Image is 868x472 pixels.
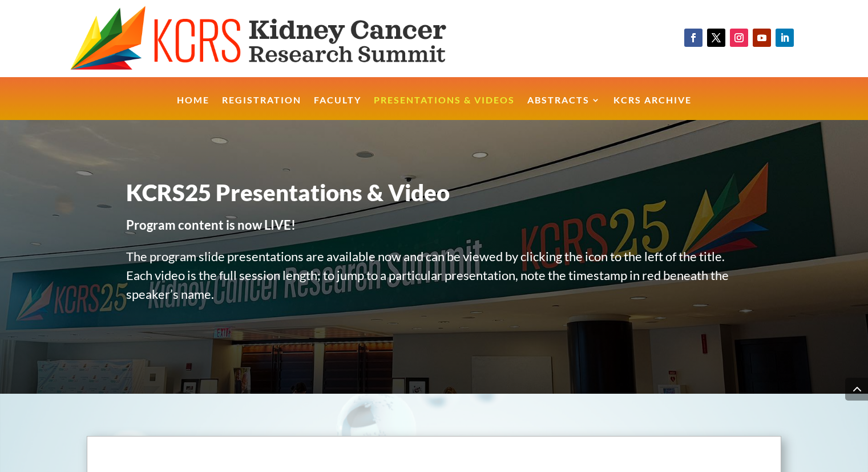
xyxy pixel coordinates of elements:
a: Follow on LinkedIn [776,29,794,47]
img: KCRS generic logo wide [70,6,492,71]
a: Follow on Facebook [684,29,703,47]
span: KCRS25 Presentations & Video [126,179,450,206]
a: Home [177,96,209,121]
a: Follow on Youtube [753,29,771,47]
a: Abstracts [527,96,601,121]
strong: Program content is now LIVE! [126,217,296,233]
a: Presentations & Videos [374,96,515,121]
a: KCRS Archive [613,96,692,121]
p: The program slide presentations are available now and can be viewed by clicking the icon to the l... [126,247,742,316]
a: Registration [222,96,301,121]
a: Follow on X [707,29,725,47]
a: Follow on Instagram [730,29,748,47]
a: Faculty [314,96,361,121]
